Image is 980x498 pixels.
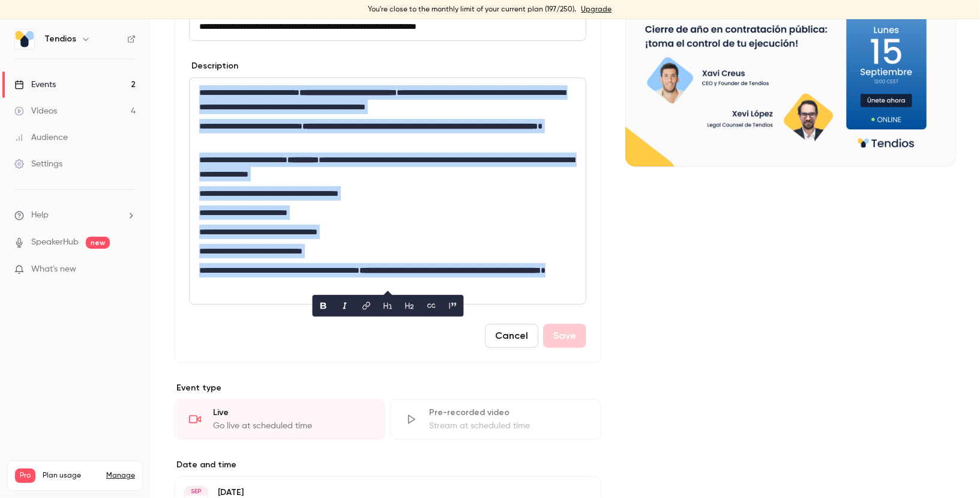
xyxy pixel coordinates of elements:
[15,469,35,483] span: Pro
[313,296,332,315] button: bold
[485,324,538,348] button: Cancel
[15,29,34,49] img: Tendios
[86,237,110,249] span: new
[429,420,586,432] div: Stream at scheduled time
[174,399,385,440] div: LiveGo live at scheduled time
[14,209,136,222] li: help-dropdown-opener
[14,105,57,117] div: Videos
[185,487,207,496] div: SEP
[31,236,79,249] a: SpeakerHub
[14,79,56,91] div: Events
[31,209,49,222] span: Help
[106,471,135,481] a: Manage
[356,296,376,315] button: link
[582,5,612,14] a: Upgrade
[174,382,601,394] p: Event type
[190,78,586,304] div: editor
[31,263,76,276] span: What's new
[189,60,238,72] label: Description
[43,471,99,481] span: Plan usage
[174,459,601,471] label: Date and time
[213,420,370,432] div: Go live at scheduled time
[213,407,370,419] div: Live
[335,296,354,315] button: italic
[390,399,601,440] div: Pre-recorded videoStream at scheduled time
[14,158,62,170] div: Settings
[429,407,586,419] div: Pre-recorded video
[14,132,68,144] div: Audience
[443,296,462,315] button: blockquote
[44,33,76,45] h6: Tendios
[189,77,586,305] section: description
